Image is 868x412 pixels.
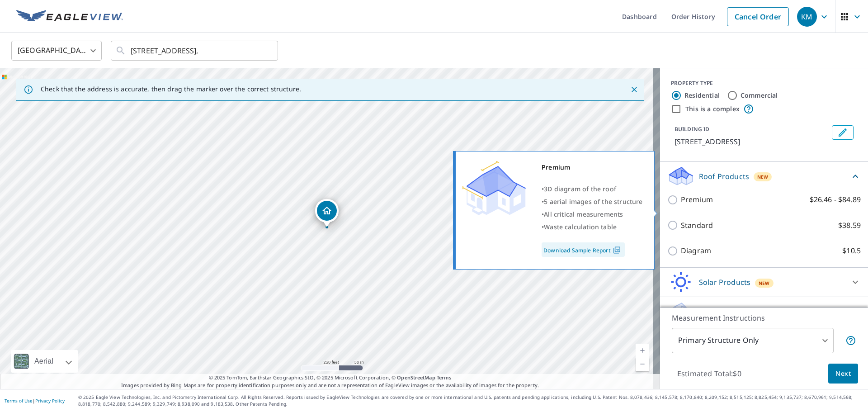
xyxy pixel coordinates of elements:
p: | [5,398,65,403]
a: Terms of Use [5,398,33,404]
label: Commercial [741,91,778,100]
div: Primary Structure Only [672,328,834,353]
div: • [542,195,643,208]
p: Roof Products [699,171,749,182]
p: Estimated Total: $0 [670,364,749,384]
label: Residential [684,91,720,100]
div: Premium [542,161,643,174]
img: Premium [462,161,526,215]
span: New [759,279,770,287]
div: Roof ProductsNew [667,166,861,187]
div: Aerial [32,350,56,373]
p: $38.59 [838,220,861,231]
label: This is a complex [685,104,740,114]
p: Walls Products [699,306,751,317]
div: • [542,183,643,195]
p: Solar Products [699,277,750,288]
button: Close [628,84,640,95]
span: Waste calculation table [544,223,617,231]
p: Premium [681,194,713,205]
div: Aerial [11,350,78,373]
a: OpenStreetMap [397,374,435,381]
div: Walls ProductsNew [667,301,861,322]
button: Next [828,364,858,384]
a: Cancel Order [727,7,789,26]
a: Current Level 17, Zoom In [636,344,649,357]
span: 5 aerial images of the structure [544,197,642,206]
span: 3D diagram of the roof [544,185,616,193]
p: Check that the address is accurate, then drag the marker over the correct structure. [41,85,301,93]
span: New [757,173,769,180]
a: Privacy Policy [35,398,65,404]
div: • [542,221,643,233]
a: Terms [437,374,452,381]
img: EV Logo [16,10,123,24]
p: $26.46 - $84.89 [810,194,861,205]
img: Pdf Icon [611,246,623,254]
a: Current Level 17, Zoom Out [636,357,649,371]
div: • [542,208,643,221]
div: KM [797,7,817,27]
span: All critical measurements [544,210,623,218]
p: Standard [681,220,713,231]
p: [STREET_ADDRESS] [675,136,828,147]
div: PROPERTY TYPE [671,79,857,87]
div: Solar ProductsNew [667,271,861,293]
span: Next [835,368,851,379]
p: $10.5 [842,245,861,256]
p: BUILDING ID [675,125,709,133]
span: Your report will include only the primary structure on the property. For example, a detached gara... [845,335,856,346]
p: Diagram [681,245,711,256]
span: © 2025 TomTom, Earthstar Geographics SIO, © 2025 Microsoft Corporation, © [209,374,452,382]
button: Edit building 1 [832,125,854,140]
div: [GEOGRAPHIC_DATA] [11,38,102,63]
p: © 2025 Eagle View Technologies, Inc. and Pictometry International Corp. All Rights Reserved. Repo... [78,394,863,407]
a: Download Sample Report [542,242,625,257]
p: Measurement Instructions [672,313,856,323]
input: Search by address or latitude-longitude [131,38,259,63]
div: Dropped pin, building 1, Residential property, 11319 Spring Hollow Ct Prospect, KY 40059 [315,199,339,227]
